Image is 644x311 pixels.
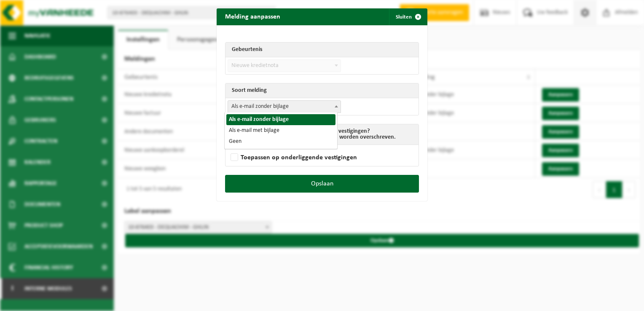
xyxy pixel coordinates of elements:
span: Als e-mail zonder bijlage [228,101,341,113]
span: Als e-mail zonder bijlage [228,100,341,113]
span: Nieuwe kredietnota [228,59,341,72]
li: Als e-mail zonder bijlage [226,114,335,125]
button: Opslaan [225,175,419,193]
span: Nieuwe kredietnota [228,60,341,72]
th: Soort melding [225,83,419,98]
li: Geen [226,136,335,147]
th: Gebeurtenis [225,43,419,57]
li: Als e-mail met bijlage [226,125,335,136]
h2: Melding aanpassen [217,8,289,24]
label: Toepassen op onderliggende vestigingen [229,151,357,164]
button: Sluiten [389,8,427,25]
